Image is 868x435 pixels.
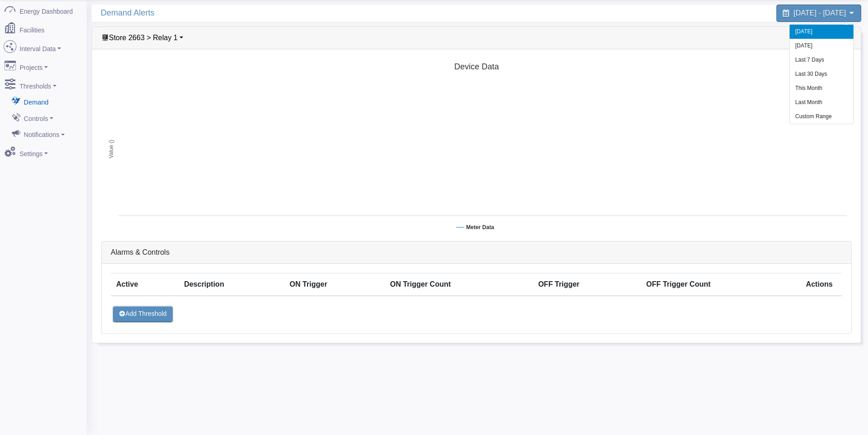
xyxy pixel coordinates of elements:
span: [DATE] - [DATE] [794,9,846,17]
li: Custom Range [790,110,853,124]
th: ON Trigger [284,273,385,296]
span: Device List [109,34,178,42]
tspan: Value () [108,140,114,158]
button: Add Threshold [113,306,173,322]
th: Description [179,273,284,296]
li: Last Month [790,95,853,110]
li: [DATE] [790,25,853,39]
li: This Month [790,81,853,95]
div: Alarms & Controls [102,241,851,264]
tspan: Meter Data [466,224,494,231]
th: OFF Trigger Count [641,273,796,296]
li: Last 7 Days [790,53,853,67]
span: Demand Alerts [101,5,481,21]
th: OFF Trigger [533,273,641,296]
th: ON Trigger Count [385,273,533,296]
tspan: Device Data [454,62,499,71]
th: Actions [796,273,842,296]
th: Active [111,273,179,296]
li: Last 30 Days [790,67,853,81]
a: Store 2663 > Relay 1 [102,34,183,42]
li: [DATE] [790,39,853,53]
